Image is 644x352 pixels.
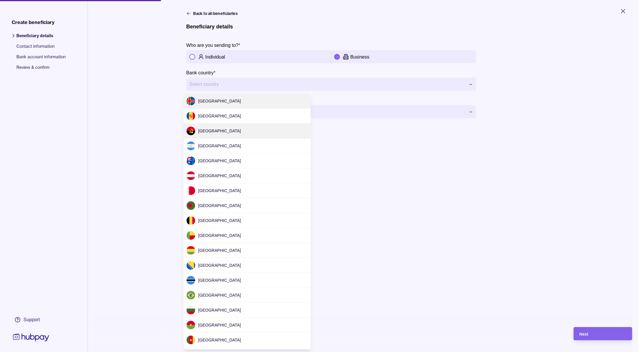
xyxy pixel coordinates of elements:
span: [GEOGRAPHIC_DATA] [198,99,241,103]
span: [GEOGRAPHIC_DATA] [198,114,241,118]
img: bd [186,201,195,210]
span: [GEOGRAPHIC_DATA] [198,278,241,283]
img: bj [186,231,195,240]
img: ao [186,127,195,135]
span: [GEOGRAPHIC_DATA] [198,203,241,208]
img: bw [186,276,195,285]
span: [GEOGRAPHIC_DATA] [198,158,241,163]
img: at [186,171,195,180]
img: bg [186,306,195,315]
img: ba [186,261,195,270]
img: br [186,291,195,300]
span: [GEOGRAPHIC_DATA] [198,248,241,253]
img: ar [186,141,195,150]
span: Next [580,332,588,336]
span: [GEOGRAPHIC_DATA] [198,308,241,312]
span: [GEOGRAPHIC_DATA] [198,293,241,298]
img: cm [186,336,195,344]
span: [GEOGRAPHIC_DATA] [198,338,241,342]
img: be [186,216,195,225]
img: bh [186,186,195,195]
span: [GEOGRAPHIC_DATA] [198,129,241,133]
img: bo [186,246,195,255]
span: [GEOGRAPHIC_DATA] [198,188,241,193]
img: bf [186,321,195,329]
span: [GEOGRAPHIC_DATA] [198,143,241,148]
span: [GEOGRAPHIC_DATA] [198,173,241,178]
span: [GEOGRAPHIC_DATA] [198,263,241,268]
img: au [186,156,195,165]
span: [GEOGRAPHIC_DATA] [198,218,241,223]
img: ax [186,97,195,105]
img: ad [186,112,195,120]
span: [GEOGRAPHIC_DATA] [198,323,241,327]
span: [GEOGRAPHIC_DATA] [198,233,241,238]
